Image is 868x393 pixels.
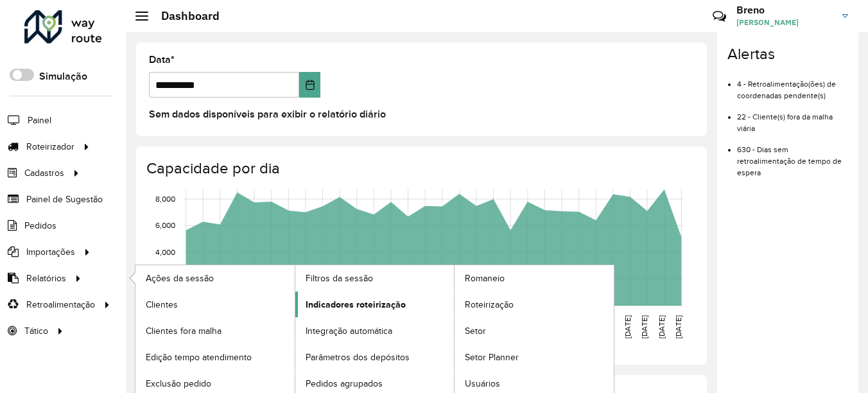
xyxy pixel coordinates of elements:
a: Filtros da sessão [295,265,455,291]
label: Simulação [39,69,87,84]
text: 4,000 [155,248,175,256]
label: Sem dados disponíveis para exibir o relatório diário [149,107,386,122]
li: 630 - Dias sem retroalimentação de tempo de espera [737,134,848,179]
span: Usuários [465,377,500,390]
button: Choose Date [299,72,320,98]
label: Data [149,52,175,67]
text: [DATE] [640,315,648,338]
text: 8,000 [155,195,175,203]
a: Integração automática [295,318,455,344]
span: Painel [28,114,51,127]
li: 22 - Cliente(s) fora da malha viária [737,101,848,134]
span: Clientes fora malha [146,324,221,338]
h2: Dashboard [148,9,220,23]
span: Tático [24,324,48,338]
span: Pedidos [24,219,56,232]
span: Painel de Sugestão [26,193,103,206]
h4: Capacidade por dia [146,159,694,178]
a: Ações da sessão [135,265,295,291]
span: Importações [26,245,75,259]
span: Relatórios [26,272,66,285]
span: [PERSON_NAME] [736,17,833,28]
text: [DATE] [674,315,682,338]
span: Romaneio [465,272,505,285]
div: Críticas? Dúvidas? Elogios? Sugestões? Entre em contato conosco! [559,4,693,39]
li: 4 - Retroalimentação(ões) de coordenadas pendente(s) [737,69,848,101]
a: Contato Rápido [706,3,733,30]
span: Integração automática [306,324,392,338]
span: Setor Planner [465,351,519,364]
text: 6,000 [155,221,175,229]
span: Setor [465,324,486,338]
a: Clientes [135,292,295,317]
span: Filtros da sessão [306,272,373,285]
span: Parâmetros dos depósitos [306,351,410,364]
span: Roteirizador [26,140,74,153]
span: Retroalimentação [26,298,95,311]
span: Edição tempo atendimento [146,351,252,364]
h4: Alertas [727,45,848,64]
a: Setor [455,318,614,344]
span: Cadastros [24,166,64,180]
span: Ações da sessão [146,272,214,285]
text: [DATE] [657,315,666,338]
span: Exclusão pedido [146,377,211,390]
span: Clientes [146,298,178,311]
a: Setor Planner [455,344,614,370]
a: Parâmetros dos depósitos [295,344,455,370]
a: Roteirização [455,292,614,317]
a: Indicadores roteirização [295,292,455,317]
span: Indicadores roteirização [306,298,406,311]
a: Romaneio [455,265,614,291]
text: [DATE] [623,315,632,338]
h3: Breno [736,4,833,16]
a: Clientes fora malha [135,318,295,344]
span: Pedidos agrupados [306,377,383,390]
a: Edição tempo atendimento [135,344,295,370]
span: Roteirização [465,298,514,311]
